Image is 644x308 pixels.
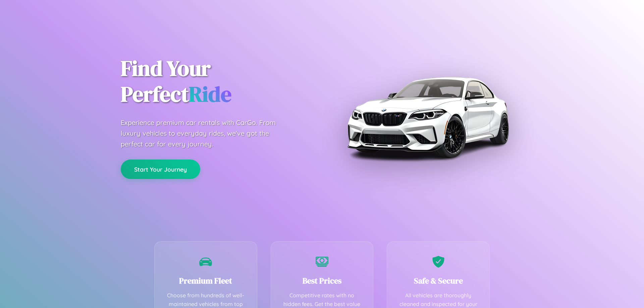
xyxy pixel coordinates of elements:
[165,275,247,286] h3: Premium Fleet
[121,117,288,149] p: Experience premium car rentals with CarGo. From luxury vehicles to everyday rides, we've got the ...
[121,160,200,179] button: Start Your Journey
[397,275,479,286] h3: Safe & Secure
[344,34,512,201] img: Premium BMW car rental vehicle
[121,56,312,107] h1: Find Your Perfect
[281,275,363,286] h3: Best Prices
[189,79,231,109] span: Ride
